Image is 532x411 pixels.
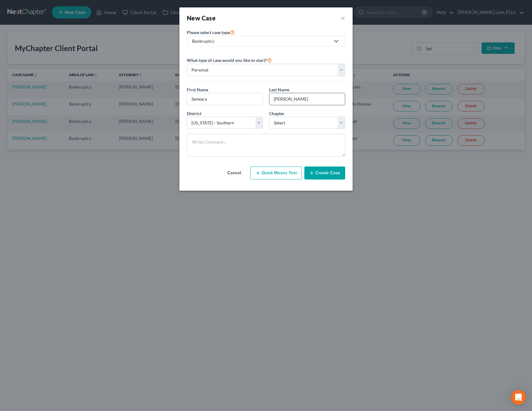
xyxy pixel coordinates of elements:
button: Cancel [221,167,248,179]
label: What type of case would you like to start? [187,56,272,64]
input: Enter First Name [187,93,263,105]
span: Last Name [269,87,289,92]
span: Chapter [269,111,285,116]
input: Enter Last Name [269,93,345,105]
span: District [187,111,201,116]
span: Please select case type [187,30,230,35]
span: First Name [187,87,208,92]
button: Create Case [304,167,345,180]
strong: New Case [187,14,216,22]
div: Open Intercom Messenger [511,390,526,405]
button: × [341,14,345,22]
button: Quick Means Test [250,167,302,180]
div: Bankruptcy [192,38,330,44]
